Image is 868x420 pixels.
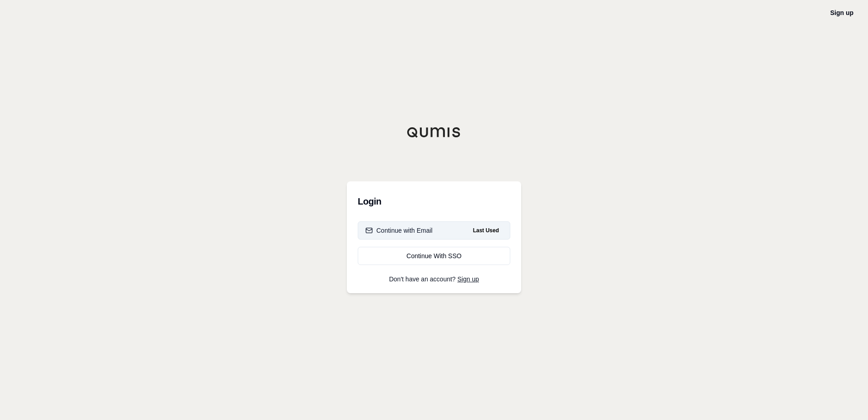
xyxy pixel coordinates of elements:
[469,225,503,236] span: Last Used
[358,276,510,282] p: Don't have an account?
[358,192,510,210] h3: Login
[365,251,503,260] div: Continue With SSO
[358,221,510,240] button: Continue with EmailLast Used
[458,275,479,283] a: Sign up
[365,226,433,235] div: Continue with Email
[407,127,461,138] img: Qumis
[830,9,853,16] a: Sign up
[358,247,510,265] a: Continue With SSO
